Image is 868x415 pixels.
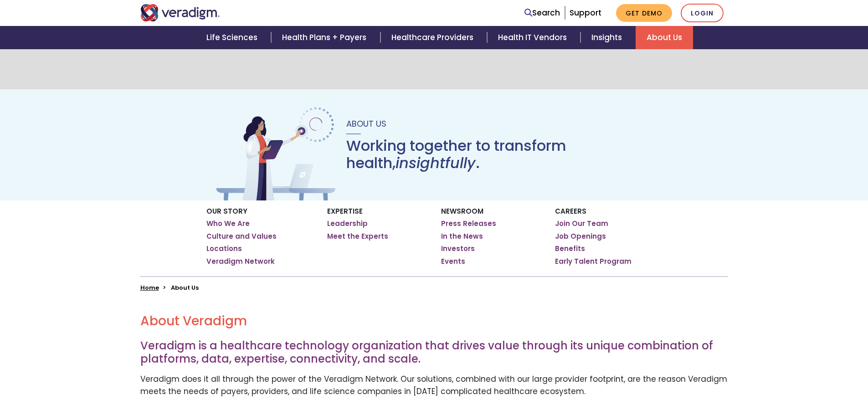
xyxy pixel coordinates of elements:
img: Veradigm logo [140,4,220,21]
a: Health IT Vendors [487,26,580,49]
a: Life Sciences [195,26,271,49]
a: Search [524,7,560,19]
a: Support [570,7,601,18]
a: In the News [441,232,483,241]
a: Healthcare Providers [380,26,487,49]
a: Meet the Experts [327,232,388,241]
a: Leadership [327,219,368,228]
span: About Us [346,118,386,129]
em: insightfully [395,153,476,173]
a: Benefits [555,244,585,253]
a: Home [140,283,159,292]
a: Investors [441,244,475,253]
a: Join Our Team [555,219,608,228]
a: Press Releases [441,219,496,228]
h3: Veradigm is a healthcare technology organization that drives value through its unique combination... [140,339,728,366]
a: Job Openings [555,232,606,241]
h2: About Veradigm [140,313,728,329]
a: Who We Are [206,219,250,228]
a: Events [441,257,465,266]
a: Health Plans + Payers [271,26,380,49]
a: Culture and Values [206,232,277,241]
a: About Us [636,26,693,49]
a: Insights [580,26,636,49]
a: Get Demo [616,4,672,22]
a: Early Talent Program [555,257,632,266]
a: Veradigm Network [206,257,275,266]
h1: Working together to transform health, . [346,137,654,172]
p: Veradigm does it all through the power of the Veradigm Network. Our solutions, combined with our ... [140,373,728,398]
a: Login [681,4,724,22]
a: Locations [206,244,242,253]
